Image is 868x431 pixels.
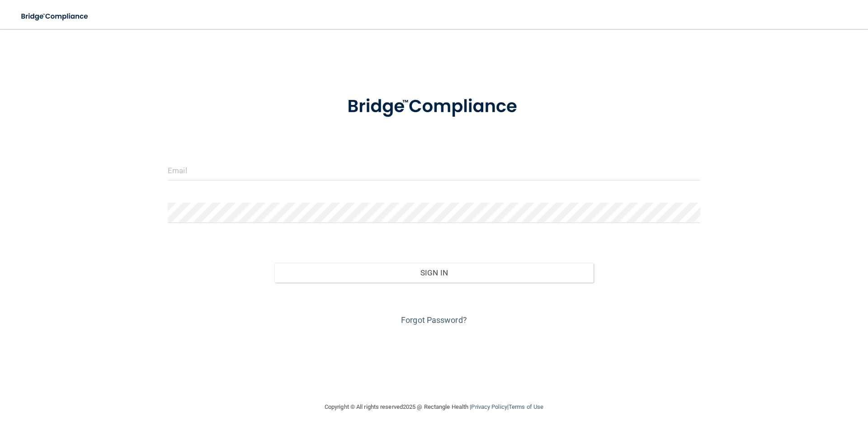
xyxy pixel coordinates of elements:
[168,160,700,180] input: Email
[14,7,97,26] img: bridge_compliance_login_screen.278c3ca4.svg
[401,315,467,325] a: Forgot Password?
[509,403,543,410] a: Terms of Use
[471,403,507,410] a: Privacy Policy
[329,83,539,130] img: bridge_compliance_login_screen.278c3ca4.svg
[274,263,594,283] button: Sign In
[269,393,599,422] div: Copyright © All rights reserved 2025 @ Rectangle Health | |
